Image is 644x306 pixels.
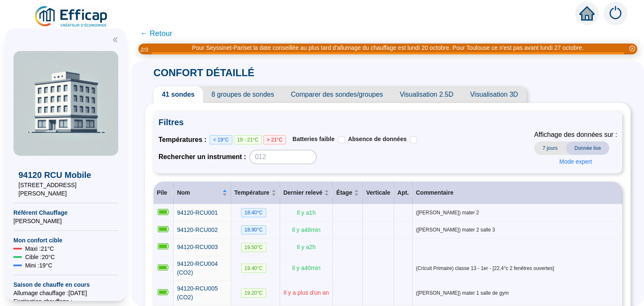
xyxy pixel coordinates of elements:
[416,209,619,216] span: ([PERSON_NAME]) mater 2
[177,226,218,233] span: 94120-RCU002
[297,209,316,216] span: Il y a 1 h
[231,182,280,204] th: Température
[559,157,592,166] span: Mode expert
[13,217,118,225] span: [PERSON_NAME]
[13,289,118,297] span: Allumage chauffage : [DATE]
[13,280,118,289] span: Saison de chauffe en cours
[604,2,627,25] img: alerts
[177,260,227,277] a: 94120-RCU004 (CO2)
[348,136,407,142] span: Absence de données
[145,67,263,78] span: CONFORT DÉTAILLÉ
[34,5,109,28] img: efficap energie logo
[283,188,322,197] span: Dernier relevé
[177,244,218,250] span: 94120-RCU003
[18,181,113,198] span: [STREET_ADDRESS][PERSON_NAME]
[25,261,52,270] span: Mini : 19 °C
[174,182,231,204] th: Nom
[210,135,232,144] span: < 19°C
[462,86,526,103] span: Visualisation 3D
[157,189,167,196] span: Pile
[413,182,622,204] th: Commentaire
[25,244,54,253] span: Maxi : 21 °C
[283,86,392,103] span: Comparer des sondes/groupes
[579,6,595,21] span: home
[234,135,262,144] span: 19 - 21°C
[177,260,218,276] span: 94120-RCU004 (CO2)
[192,44,584,52] div: Pour Seyssinet-Pariset la date conseillée au plus tard d'allumage du chauffage est lundi 20 octob...
[177,188,221,197] span: Nom
[394,182,413,204] th: Apt.
[241,208,266,217] span: 18.40 °C
[234,188,270,197] span: Température
[336,188,352,197] span: Étage
[203,86,282,103] span: 8 groupes de sondes
[25,253,55,261] span: Cible : 20 °C
[158,116,617,128] span: Filtres
[292,226,320,233] span: Il y a 48 min
[241,264,266,273] span: 19.40 °C
[553,155,599,168] button: Mode expert
[18,169,113,181] span: 94120 RCU Mobile
[293,136,335,142] span: Batteries faible
[416,226,619,233] span: ([PERSON_NAME]) mater 2 salle 3
[241,288,266,298] span: 19.20 °C
[241,225,266,234] span: 18.90 °C
[140,46,148,53] i: 2 / 3
[283,289,329,296] span: Il y a plus d'un an
[297,244,316,250] span: Il y a 2 h
[177,285,218,301] span: 94120-RCU005 (CO2)
[140,28,172,39] span: ← Retour
[391,86,462,103] span: Visualisation 2.5D
[177,209,218,216] span: 94120-RCU001
[13,208,118,217] span: Référent Chauffage
[241,243,266,252] span: 19.50 °C
[280,182,333,204] th: Dernier relevé
[534,130,617,140] span: Affichage des données sur :
[292,265,320,271] span: Il y a 40 min
[263,135,286,144] span: > 21°C
[416,265,619,272] span: (Cricuit Primaire) classe 13 - 1er - [22,4°c 2 fenêtres ouvertes]
[363,182,394,204] th: Verticale
[177,284,227,302] a: 94120-RCU005 (CO2)
[416,290,619,296] span: ([PERSON_NAME]) mater 1 salle de gym
[153,86,203,103] span: 41 sondes
[112,37,118,43] span: double-left
[158,135,210,145] span: Températures :
[249,150,317,164] input: 012
[13,297,118,306] span: Exctinction chauffage : --
[629,46,635,51] span: close-circle
[13,236,118,244] span: Mon confort cible
[158,152,246,162] span: Rechercher un instrument :
[566,141,609,155] span: Donnée live
[177,208,218,217] a: 94120-RCU001
[534,141,566,155] span: 7 jours
[333,182,363,204] th: Étage
[177,243,218,252] a: 94120-RCU003
[177,226,218,234] a: 94120-RCU002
